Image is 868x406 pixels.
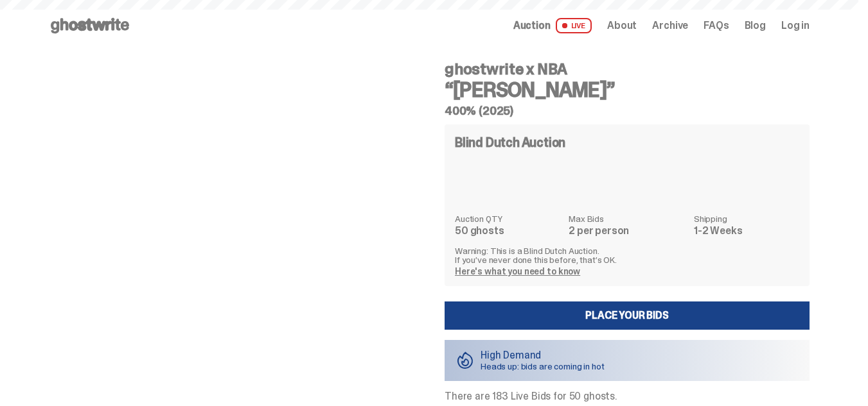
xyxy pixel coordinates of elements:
a: Auction LIVE [513,18,592,33]
h5: 400% (2025) [445,105,810,117]
dd: 50 ghosts [455,226,561,236]
a: Place your Bids [445,301,810,330]
a: Log in [781,21,810,31]
a: Blog [745,21,766,31]
h3: “[PERSON_NAME]” [445,80,810,100]
h4: Blind Dutch Auction [455,136,565,149]
dt: Shipping [694,214,799,223]
p: Heads up: bids are coming in hot [481,362,605,371]
dt: Max Bids [569,214,686,223]
a: About [607,21,637,31]
a: FAQs [704,21,729,31]
p: Warning: This is a Blind Dutch Auction. If you’ve never done this before, that’s OK. [455,246,799,264]
dd: 1-2 Weeks [694,226,799,236]
a: Archive [652,21,688,31]
span: LIVE [556,18,592,33]
a: Here's what you need to know [455,266,580,277]
h4: ghostwrite x NBA [445,62,810,77]
dd: 2 per person [569,226,686,236]
dt: Auction QTY [455,214,561,223]
span: Auction [513,21,551,31]
p: High Demand [481,350,605,360]
p: There are 183 Live Bids for 50 ghosts. [445,391,810,402]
